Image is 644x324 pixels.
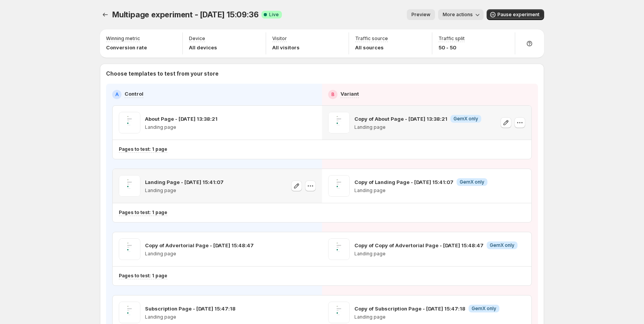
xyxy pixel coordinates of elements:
img: Subscription Page - Aug 28, 15:47:18 [119,302,140,323]
p: Landing page [145,314,236,320]
p: Landing page [354,187,487,194]
p: 50 - 50 [438,44,465,51]
p: Landing Page - [DATE] 15:41:07 [145,178,224,186]
span: More actions [443,12,473,18]
p: All visitors [272,44,300,51]
p: Pages to test: 1 page [119,273,167,279]
p: Choose templates to test from your store [106,70,538,78]
img: Copy of Landing Page - Aug 28, 15:41:07 [328,175,350,197]
button: Experiments [100,9,111,20]
p: Landing page [354,314,499,320]
p: Landing page [145,251,254,257]
span: GemX only [490,242,514,248]
p: Copy of About Page - [DATE] 13:38:21 [354,115,447,123]
p: Traffic split [438,35,465,42]
button: More actions [438,9,484,20]
p: Landing page [354,124,481,130]
p: Visitor [272,35,287,42]
img: Copy of Subscription Page - Aug 28, 15:47:18 [328,302,350,323]
button: Preview [407,9,435,20]
p: Landing page [145,124,217,130]
img: Copy of Copy of Advertorial Page - Aug 28, 15:48:47 [328,238,350,260]
p: Traffic source [355,35,388,42]
span: GemX only [460,179,484,185]
p: Pages to test: 1 page [119,209,167,216]
span: Multipage experiment - [DATE] 15:09:36 [112,10,258,19]
p: Copy of Copy of Advertorial Page - [DATE] 15:48:47 [354,241,484,249]
img: Landing Page - Aug 28, 15:41:07 [119,175,140,197]
p: Control [125,90,143,98]
span: GemX only [453,116,478,122]
p: All devices [189,44,217,51]
p: Pages to test: 1 page [119,146,167,152]
p: Variant [341,90,359,98]
p: About Page - [DATE] 13:38:21 [145,115,217,123]
p: Conversion rate [106,44,147,51]
h2: A [115,91,119,98]
p: Copy of Subscription Page - [DATE] 15:47:18 [354,305,465,312]
span: Live [269,12,279,18]
p: Landing page [354,251,518,257]
span: GemX only [472,305,496,312]
p: Subscription Page - [DATE] 15:47:18 [145,305,236,312]
p: All sources [355,44,388,51]
img: Copy of Advertorial Page - Aug 28, 15:48:47 [119,238,140,260]
button: Pause experiment [487,9,544,20]
img: Copy of About Page - Sep 15, 13:38:21 [328,112,350,133]
p: Device [189,35,205,42]
h2: B [331,91,334,98]
p: Winning metric [106,35,140,42]
p: Copy of Advertorial Page - [DATE] 15:48:47 [145,241,254,249]
p: Landing page [145,187,224,194]
span: Preview [411,12,430,18]
span: Pause experiment [497,12,539,18]
img: About Page - Sep 15, 13:38:21 [119,112,140,133]
p: Copy of Landing Page - [DATE] 15:41:07 [354,178,453,186]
